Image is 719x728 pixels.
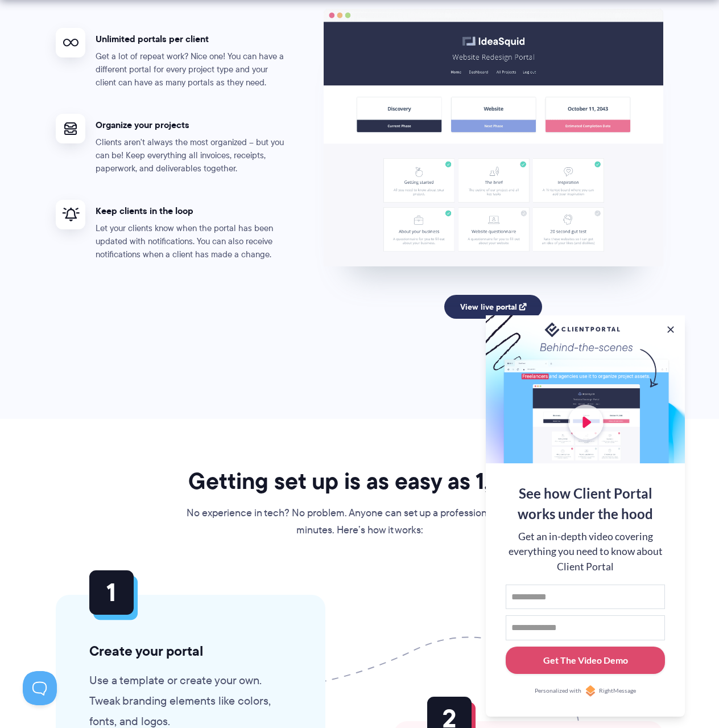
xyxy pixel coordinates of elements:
div: Get The Video Demo [543,653,628,667]
span: Personalized with [535,686,581,696]
h4: Organize your projects [96,119,289,131]
p: No experience in tech? No problem. Anyone can set up a professional portal in minutes. Here’s how... [185,505,534,539]
p: Get a lot of repeat work? Nice one! You can have a different portal for every project type and yo... [96,50,289,89]
div: Get an in-depth video covering everything you need to know about Client Portal [506,529,665,574]
div: See how Client Portal works under the hood [506,483,665,524]
a: View live portal [444,295,543,319]
h3: Create your portal [89,643,292,660]
iframe: Toggle Customer Support [23,671,57,705]
button: Get The Video Demo [506,647,665,674]
a: Personalized withRightMessage [506,685,665,697]
img: Personalized with RightMessage [585,685,596,697]
p: Clients aren't always the most organized – but you can be! Keep everything all invoices, receipts... [96,136,289,175]
p: Let your clients know when the portal has been updated with notifications. You can also receive n... [96,222,289,261]
span: RightMessage [599,686,636,696]
h4: Keep clients in the loop [96,205,289,217]
h2: Getting set up is as easy as 1, 2, 3 [185,467,534,495]
h4: Unlimited portals per client [96,33,289,45]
